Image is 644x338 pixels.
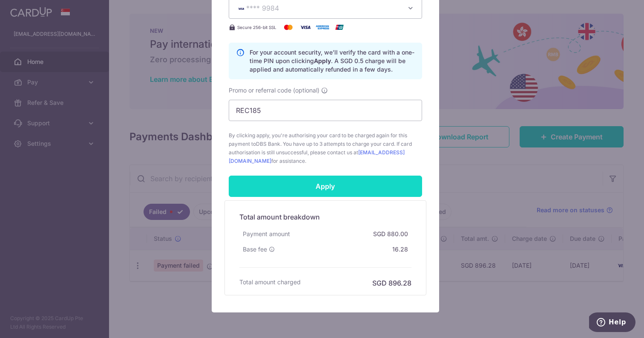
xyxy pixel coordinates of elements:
span: DBS Bank [256,141,280,147]
span: By clicking apply, you're authorising your card to be charged again for this payment to . You hav... [229,131,422,165]
iframe: Opens a widget where you can find more information [589,312,635,334]
input: Apply [229,176,422,197]
span: Promo or referral code (optional) [229,86,319,95]
h5: Total amount breakdown [239,212,411,222]
h6: SGD 896.28 [372,278,411,288]
img: UnionPay [331,22,348,32]
img: Visa [297,22,314,32]
img: Mastercard [280,22,297,32]
img: VISA [236,6,246,12]
p: For your account security, we’ll verify the card with a one-time PIN upon clicking . A SGD 0.5 ch... [250,48,415,74]
div: SGD 880.00 [370,226,411,242]
div: Payment amount [239,226,293,242]
b: Apply [314,57,331,64]
img: American Express [314,22,331,32]
h6: Total amount charged [239,278,301,286]
span: Secure 256-bit SSL [237,24,276,31]
span: Base fee [243,245,267,254]
div: 16.28 [389,242,411,257]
